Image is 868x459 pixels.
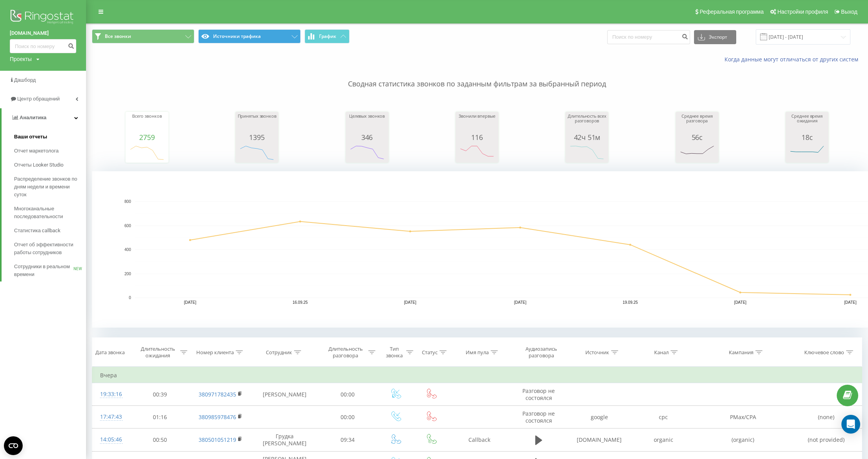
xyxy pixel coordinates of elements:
a: Распределение звонков по дням недели и времени суток [14,172,86,202]
td: Грудка [PERSON_NAME] [251,429,318,451]
div: Источник [585,349,609,356]
button: Все звонки [92,29,194,43]
svg: A chart. [678,141,717,165]
a: Отчет об эффективности работы сотрудников [14,238,86,260]
span: Все звонки [105,33,131,39]
div: Номер клиента [196,349,234,356]
a: Сотрудники в реальном времениNEW [14,260,86,281]
text: [DATE] [184,300,196,305]
text: [DATE] [734,300,747,305]
input: Поиск по номеру [607,30,690,44]
span: График [319,34,336,39]
text: [DATE] [514,300,527,305]
td: (not provided) [791,429,862,451]
a: 380971782435 [199,391,236,398]
button: Экспорт [694,30,736,44]
text: 400 [124,247,131,252]
div: Длительность ожидания [137,346,179,359]
div: 116 [457,133,497,141]
td: google [567,406,631,429]
span: Отчеты Looker Studio [14,161,63,169]
div: Звонили впервые [457,114,497,133]
td: Вчера [92,368,862,383]
td: (none) [791,406,862,429]
td: PMax/CPA [696,406,791,429]
td: [PERSON_NAME] [251,383,318,406]
div: Целевых звонков [348,114,387,133]
span: Многоканальные последовательности [14,205,82,221]
div: Ключевое слово [804,349,844,356]
svg: A chart. [127,141,167,165]
a: Аналитика [2,108,86,127]
a: 380501051219 [199,436,236,443]
div: 17:47:43 [100,409,122,425]
svg: A chart. [348,141,387,165]
span: Ваши отчеты [14,133,47,141]
svg: A chart. [567,141,606,165]
input: Поиск по номеру [10,39,76,53]
td: organic [631,429,696,451]
span: Распределение звонков по дням недели и времени суток [14,175,82,199]
img: Ringostat logo [10,8,76,27]
text: [DATE] [404,300,416,305]
td: [DOMAIN_NAME] [567,429,631,451]
div: Тип звонка [384,346,404,359]
a: 380985978476 [199,413,236,421]
span: Дашборд [14,77,36,83]
button: Источники трафика [198,29,301,43]
text: 16.09.25 [292,300,308,305]
div: Сотрудник [266,349,292,356]
span: Настройки профиля [777,9,828,15]
div: 346 [348,133,387,141]
div: Дата звонка [95,349,125,356]
text: 200 [124,272,131,276]
span: Сотрудники в реальном времени [14,263,74,278]
text: 0 [129,296,131,300]
div: Имя пула [466,349,489,356]
svg: A chart. [457,141,497,165]
div: Проекты [10,55,32,63]
svg: A chart. [237,141,276,165]
button: График [305,29,350,43]
button: Open CMP widget [4,436,23,455]
td: cpc [631,406,696,429]
a: Отчет маркетолога [14,144,86,158]
a: Статистика callback [14,224,86,238]
span: Отчет маркетолога [14,147,59,155]
div: Длительность всех разговоров [567,114,606,133]
a: Отчеты Looker Studio [14,158,86,172]
a: [DOMAIN_NAME] [10,29,76,37]
text: 19.09.25 [622,300,638,305]
div: Кампания [729,349,753,356]
td: 00:00 [318,406,377,429]
td: 00:39 [130,383,190,406]
span: Разговор не состоялся [522,387,555,402]
td: Callback [448,429,510,451]
a: Когда данные могут отличаться от других систем [725,56,862,63]
div: 2759 [127,133,167,141]
td: 01:16 [130,406,190,429]
text: 800 [124,199,131,204]
div: Принятых звонков [237,114,276,133]
div: Аудиозапись разговора [517,346,565,359]
span: Разговор не состоялся [522,410,555,424]
span: Отчет об эффективности работы сотрудников [14,241,82,256]
div: 42ч 51м [567,133,606,141]
div: Длительность разговора [325,346,366,359]
td: 09:34 [318,429,377,451]
div: Среднее время разговора [678,114,717,133]
span: Аналитика [20,115,47,120]
span: Реферальная программа [699,9,764,15]
td: 00:50 [130,429,190,451]
td: 00:00 [318,383,377,406]
div: 56с [678,133,717,141]
svg: A chart. [787,141,827,165]
div: 14:05:46 [100,432,122,447]
text: [DATE] [844,300,857,305]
